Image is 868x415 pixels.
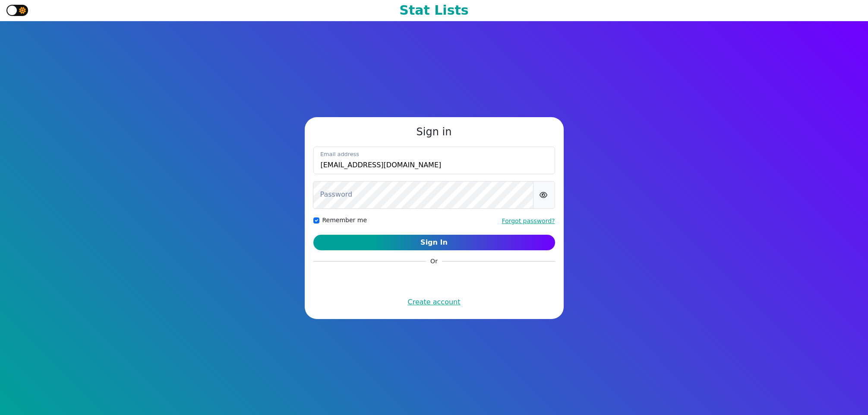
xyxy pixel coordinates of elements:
[426,257,442,266] span: Or
[399,3,468,18] h1: Stat Lists
[502,217,555,224] a: Forgot password?
[408,298,461,306] a: Create account
[313,235,555,250] button: Sign In
[313,126,555,138] h3: Sign in
[322,216,367,225] label: Remember me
